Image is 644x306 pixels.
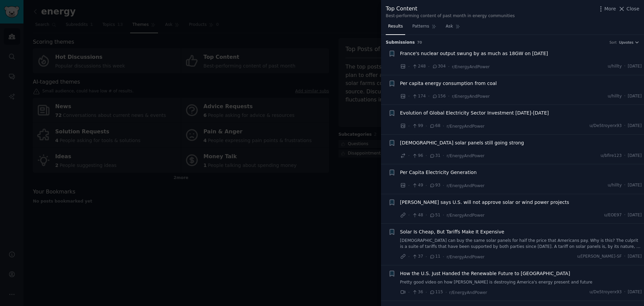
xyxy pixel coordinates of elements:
[412,153,423,159] span: 96
[447,255,485,259] span: r/EnergyAndPower
[447,213,485,218] span: r/EnergyAndPower
[386,5,515,13] div: Top Content
[429,153,440,159] span: 31
[408,182,410,189] span: ·
[400,228,504,235] span: Solar Is Cheap, But Tariffs Make It Expensive
[426,182,427,189] span: ·
[400,238,642,250] a: [DEMOGRAPHIC_DATA] can buy the same solar panels for half the price that Americans pay. Why is th...
[412,182,423,188] span: 49
[590,289,622,295] span: u/De5troyerx93
[386,40,415,46] span: Submission s
[400,80,497,87] a: Per capita energy consumption from coal
[426,289,427,296] span: ·
[446,24,453,30] span: Ask
[618,5,639,12] button: Close
[624,153,626,159] span: ·
[412,63,426,70] span: 248
[412,24,429,30] span: Patterns
[452,94,490,99] span: r/EnergyAndPower
[624,254,626,260] span: ·
[426,152,427,159] span: ·
[624,123,626,129] span: ·
[608,93,622,99] span: u/hillty
[408,212,410,219] span: ·
[408,93,410,100] span: ·
[447,124,485,129] span: r/EnergyAndPower
[628,289,642,295] span: [DATE]
[400,279,642,286] a: Pretty good video on how [PERSON_NAME] is destroying America's energy present and future
[624,63,626,70] span: ·
[601,153,622,159] span: u/bfire123
[628,153,642,159] span: [DATE]
[608,182,622,188] span: u/hillty
[619,40,639,45] button: Upvotes
[624,212,626,218] span: ·
[604,212,622,218] span: u/EOE97
[388,24,403,30] span: Results
[443,182,444,189] span: ·
[400,139,524,146] a: [DEMOGRAPHIC_DATA] solar panels still going strong
[608,63,622,70] span: u/hillty
[410,21,438,35] a: Patterns
[590,123,622,129] span: u/De5troyerx93
[628,63,642,70] span: [DATE]
[627,5,639,12] span: Close
[400,110,549,117] a: Evolution of Global Electricity Sector Investment [DATE]-[DATE]
[443,152,444,159] span: ·
[429,254,440,260] span: 11
[408,289,410,296] span: ·
[408,253,410,260] span: ·
[412,93,426,99] span: 174
[408,152,410,159] span: ·
[408,123,410,130] span: ·
[628,93,642,99] span: [DATE]
[386,21,405,35] a: Results
[412,123,423,129] span: 99
[628,212,642,218] span: [DATE]
[400,199,569,206] a: [PERSON_NAME] says U.S. will not approve solar or wind power projects
[432,63,446,70] span: 304
[577,254,622,260] span: u/[PERSON_NAME]-SF
[628,254,642,260] span: [DATE]
[628,123,642,129] span: [DATE]
[624,93,626,99] span: ·
[429,212,440,218] span: 51
[400,270,570,277] a: How the U.S. Just Handed the Renewable Future to [GEOGRAPHIC_DATA]
[604,5,616,12] span: More
[443,21,463,35] a: Ask
[452,64,490,69] span: r/EnergyAndPower
[448,93,449,100] span: ·
[429,182,440,188] span: 93
[609,40,617,45] div: Sort
[445,289,447,296] span: ·
[429,289,443,295] span: 115
[624,182,626,188] span: ·
[443,123,444,130] span: ·
[619,40,633,45] span: Upvotes
[429,123,440,129] span: 68
[412,289,423,295] span: 36
[428,63,429,70] span: ·
[400,169,477,176] a: Per Capita Electricity Generation
[426,123,427,130] span: ·
[417,40,422,44] span: 70
[400,50,548,57] a: France's nuclear output swung by as much as 18GW on [DATE]
[443,212,444,219] span: ·
[386,13,515,19] div: Best-performing content of past month in energy communities
[628,182,642,188] span: [DATE]
[426,253,427,260] span: ·
[412,212,423,218] span: 48
[428,93,429,100] span: ·
[448,63,449,70] span: ·
[443,253,444,260] span: ·
[426,212,427,219] span: ·
[408,63,410,70] span: ·
[447,183,485,188] span: r/EnergyAndPower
